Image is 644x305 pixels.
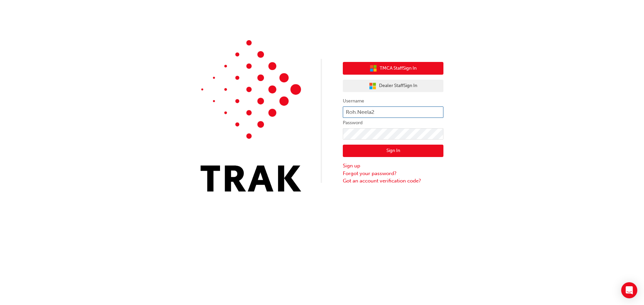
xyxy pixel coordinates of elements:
[380,65,417,72] span: TMCA Staff Sign In
[379,82,417,90] span: Dealer Staff Sign In
[343,170,443,177] a: Forgot your password?
[343,162,443,170] a: Sign up
[201,40,301,192] img: Trak
[343,119,443,127] label: Password
[621,282,637,298] div: Open Intercom Messenger
[343,62,443,75] button: TMCA StaffSign In
[343,177,443,185] a: Got an account verification code?
[343,80,443,92] button: Dealer StaffSign In
[343,145,443,157] button: Sign In
[343,97,443,105] label: Username
[343,106,443,118] input: Username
